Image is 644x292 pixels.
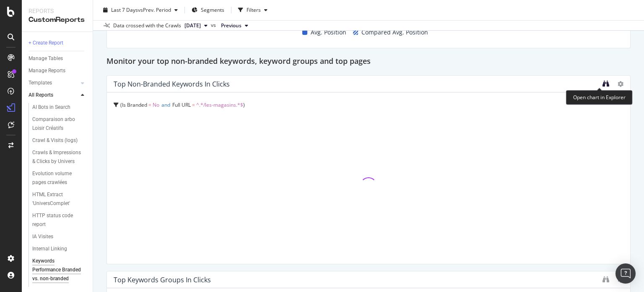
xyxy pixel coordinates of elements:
span: vs [211,21,218,29]
a: Internal Linking [32,245,87,253]
div: IA Visites [32,232,53,241]
div: Open Intercom Messenger [615,263,636,284]
a: All Reports [29,91,78,100]
a: Comparaison arbo Loisir Créatifs [32,115,87,133]
a: HTML Extract 'UniversComplet' [32,190,87,208]
div: Data crossed with the Crawls [113,22,181,29]
a: Manage Tables [29,54,87,63]
button: Previous [218,21,252,31]
a: Manage Reports [29,66,87,75]
div: Top Non-Branded Keywords in Clicks [114,80,230,88]
a: Evolution volume pages crawlées [32,169,87,187]
span: vs Prev. Period [138,6,171,13]
div: binoculars [602,80,609,87]
a: IA Visites [32,232,87,241]
div: Filters [247,6,261,13]
a: AI Bots in Search [32,103,87,112]
span: 2025 Aug. 11th [184,22,201,29]
span: No [153,101,159,108]
span: and [161,101,170,108]
div: Crawls & Impressions & Clicks by Univers [32,148,82,166]
div: All Reports [29,91,53,100]
a: + Create Report [29,39,87,47]
span: Is Branded [122,101,147,108]
a: Keywords Performance Branded vs. non-branded [32,257,87,283]
a: Templates [29,79,78,87]
div: Top Non-Branded Keywords in ClicksIs Branded = NoandFull URL = ^.*/les-magasins.*$ [106,75,631,264]
div: Top Keywords Groups in Clicks [114,276,211,284]
button: Filters [235,3,271,17]
div: Reports [29,7,86,15]
div: Manage Tables [29,54,63,63]
div: Internal Linking [32,245,67,253]
div: HTML Extract 'UniversComplet' [32,190,81,208]
a: Crawl & Visits (logs) [32,136,87,145]
div: Monitor your top non-branded keywords, keyword groups and top pages [106,55,631,68]
div: + Create Report [29,39,63,47]
span: Avg. Position [311,27,346,37]
button: Last 7 DaysvsPrev. Period [100,3,181,17]
div: AI Bots in Search [32,103,70,112]
button: [DATE] [181,21,211,31]
div: CustomReports [29,15,86,25]
div: binoculars [602,276,609,283]
button: Segments [188,3,228,17]
div: Comparaison arbo Loisir Créatifs [32,115,81,133]
span: = [192,101,195,108]
div: Crawl & Visits (logs) [32,136,78,145]
div: Evolution volume pages crawlées [32,169,81,187]
div: Manage Reports [29,66,65,75]
div: Open chart in Explorer [566,90,633,105]
span: Segments [201,6,224,13]
span: Last 7 Days [111,6,138,13]
span: Full URL [172,101,191,108]
span: = [148,101,151,108]
div: Templates [29,79,52,87]
div: HTTP status code report [32,211,80,229]
a: Crawls & Impressions & Clicks by Univers [32,148,87,166]
h2: Monitor your top non-branded keywords, keyword groups and top pages [106,55,371,68]
span: Previous [221,22,241,29]
div: Keywords Performance Branded vs. non-branded [32,257,83,283]
a: HTTP status code report [32,211,87,229]
span: Compared Avg. Position [361,27,428,37]
span: ^.*/les-magasins.*$ [196,101,243,108]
